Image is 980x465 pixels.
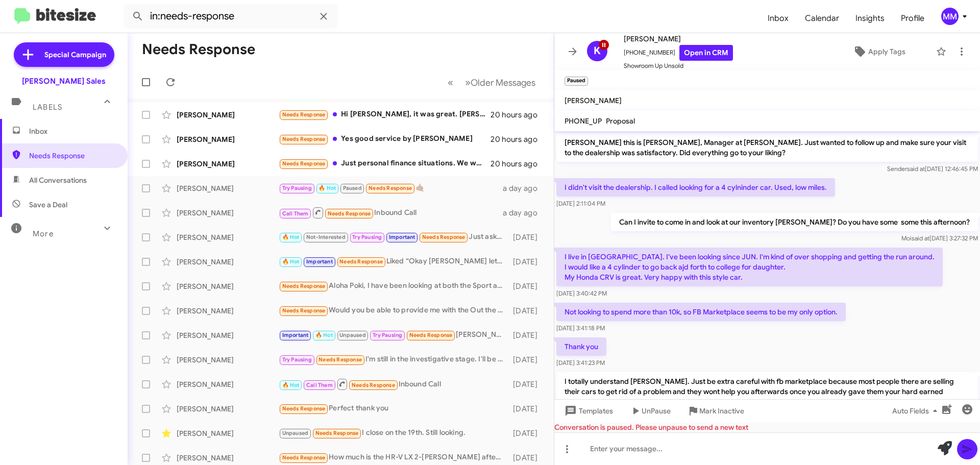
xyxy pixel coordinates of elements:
[282,430,309,436] span: Unpaused
[279,182,503,194] div: 🤙🏽
[901,234,978,242] span: Moi [DATE] 3:27:32 PM
[339,258,383,265] span: Needs Response
[642,402,671,420] span: UnPause
[282,210,309,217] span: Call Them
[679,45,733,61] a: Open in CRM
[279,206,503,219] div: Inbound Call
[282,234,300,240] span: 🔥 Hot
[508,330,546,340] div: [DATE]
[279,280,508,292] div: Aloha Poki, I have been looking at both the Sport and LX, both in the [PERSON_NAME] color. I woul...
[177,453,279,463] div: [PERSON_NAME]
[343,185,362,191] span: Paused
[29,175,87,185] span: All Conversations
[177,232,279,242] div: [PERSON_NAME]
[884,402,949,420] button: Auto Fields
[282,307,326,314] span: Needs Response
[282,258,300,265] span: 🔥 Hot
[508,281,546,291] div: [DATE]
[699,402,744,420] span: Mark Inactive
[282,356,312,363] span: Try Pausing
[887,165,978,173] span: Sender [DATE] 12:46:45 PM
[409,332,453,338] span: Needs Response
[554,402,621,420] button: Templates
[177,355,279,365] div: [PERSON_NAME]
[124,4,338,29] input: Search
[912,234,929,242] span: said at
[279,256,508,267] div: Liked “Okay [PERSON_NAME] let see who will be available.”
[33,103,62,112] span: Labels
[459,72,542,93] button: Next
[282,382,300,388] span: 🔥 Hot
[29,151,116,161] span: Needs Response
[177,208,279,218] div: [PERSON_NAME]
[33,229,54,238] span: More
[22,76,106,86] div: [PERSON_NAME] Sales
[847,4,893,33] a: Insights
[306,382,333,388] span: Call Them
[279,329,508,341] div: [PERSON_NAME]. I am touching base - I am ready to put down a hold deposit and I see you have a bl...
[279,378,508,390] div: Inbound Call
[279,133,491,145] div: Yes good service by [PERSON_NAME]
[556,324,605,332] span: [DATE] 3:41:18 PM
[389,234,415,240] span: Important
[556,248,943,286] p: I live in [GEOGRAPHIC_DATA]. I've been looking since JUN. I'm kind of over shopping and getting t...
[594,43,601,59] span: K
[624,61,733,71] span: Showroom Up Unsold
[491,134,546,144] div: 20 hours ago
[318,185,336,191] span: 🔥 Hot
[177,330,279,340] div: [PERSON_NAME]
[556,372,978,421] p: I totally understand [PERSON_NAME]. Just be extra careful with fb marketplace because most people...
[508,306,546,316] div: [DATE]
[142,41,255,58] h1: Needs Response
[177,428,279,438] div: [PERSON_NAME]
[306,258,333,265] span: Important
[315,430,359,436] span: Needs Response
[279,452,508,463] div: How much is the HR-V LX 2-[PERSON_NAME] after all the tax and documentation, usually?
[565,96,622,105] span: [PERSON_NAME]
[508,257,546,267] div: [DATE]
[282,332,309,338] span: Important
[508,232,546,242] div: [DATE]
[679,402,752,420] button: Mark Inactive
[562,402,613,420] span: Templates
[29,200,67,210] span: Save a Deal
[892,402,941,420] span: Auto Fields
[759,4,797,33] a: Inbox
[279,427,508,439] div: I close on the 19th. Still looking.
[554,422,980,432] div: Conversation is paused. Please unpause to send a new text
[282,185,312,191] span: Try Pausing
[279,231,508,243] div: Just asking if I do get a car would you know how much I would have to put down? Say I only have $...
[318,356,362,363] span: Needs Response
[282,160,326,167] span: Needs Response
[503,208,546,218] div: a day ago
[491,159,546,169] div: 20 hours ago
[508,453,546,463] div: [DATE]
[339,332,366,338] span: Unpaused
[465,76,471,89] span: »
[282,283,326,289] span: Needs Response
[282,136,326,142] span: Needs Response
[177,306,279,316] div: [PERSON_NAME]
[177,281,279,291] div: [PERSON_NAME]
[177,257,279,267] div: [PERSON_NAME]
[279,305,508,316] div: Would you be able to provide me with the Out the Door price of the 2025 Honda Pilot EX-L Radiant Red
[442,72,542,93] nav: Page navigation example
[282,405,326,412] span: Needs Response
[14,42,114,67] a: Special Campaign
[556,200,605,207] span: [DATE] 2:11:04 PM
[328,210,371,217] span: Needs Response
[177,183,279,193] div: [PERSON_NAME]
[893,4,933,33] a: Profile
[279,403,508,414] div: Perfect thank you
[306,234,346,240] span: Not-Interested
[508,428,546,438] div: [DATE]
[177,404,279,414] div: [PERSON_NAME]
[508,379,546,389] div: [DATE]
[352,382,395,388] span: Needs Response
[422,234,465,240] span: Needs Response
[611,213,978,231] p: Can I invite to come in and look at our inventory [PERSON_NAME]? Do you have some some this after...
[556,289,607,297] span: [DATE] 3:40:42 PM
[373,332,402,338] span: Try Pausing
[621,402,679,420] button: UnPause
